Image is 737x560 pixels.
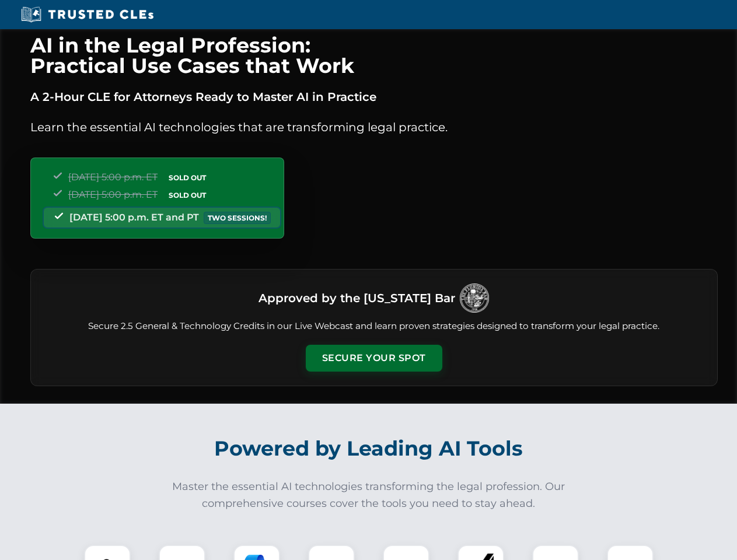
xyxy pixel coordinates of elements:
p: A 2-Hour CLE for Attorneys Ready to Master AI in Practice [30,87,718,106]
button: Secure Your Spot [306,345,442,372]
span: [DATE] 5:00 p.m. ET [68,171,158,183]
span: SOLD OUT [165,171,210,184]
h2: Powered by Leading AI Tools [46,428,692,469]
span: SOLD OUT [165,189,210,201]
p: Learn the essential AI technologies that are transforming legal practice. [30,118,718,136]
h1: AI in the Legal Profession: Practical Use Cases that Work [30,35,718,76]
span: [DATE] 5:00 p.m. ET [68,189,158,200]
p: Secure 2.5 General & Technology Credits in our Live Webcast and learn proven strategies designed ... [45,320,703,333]
img: Logo [460,283,489,313]
img: Trusted CLEs [18,6,157,23]
h3: Approved by the [US_STATE] Bar [259,288,455,309]
p: Master the essential AI technologies transforming the legal profession. Our comprehensive courses... [165,478,573,512]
